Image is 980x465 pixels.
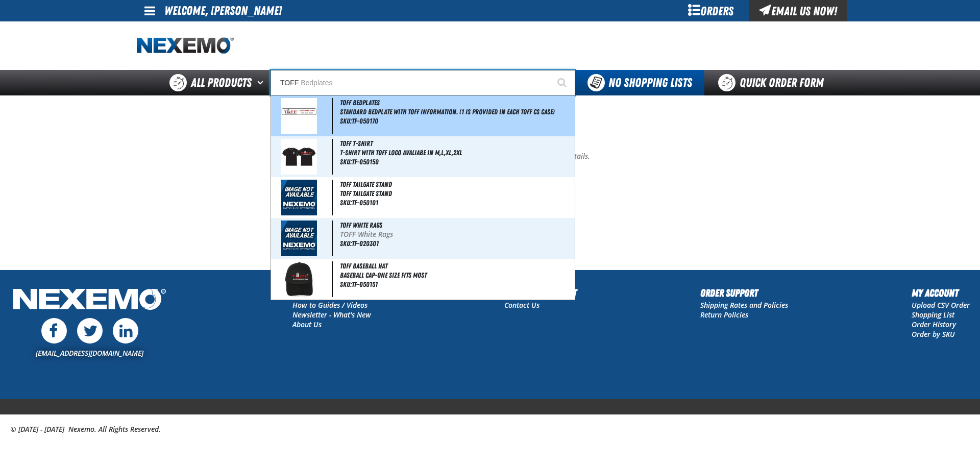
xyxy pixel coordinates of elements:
h2: My Account [912,285,970,301]
span: TOFF Tailgate Stand [340,180,392,188]
a: Order by SKU [912,329,955,339]
img: missing_image.jpg [281,180,317,215]
a: Newsletter - What's New [292,310,371,320]
a: About Us [292,320,322,329]
p: TOFF White Rags [340,230,573,239]
h2: Order Support [700,285,788,301]
img: 5b115817a150d005286144-050151-toff-baseball-hat_1.jpg [281,261,317,297]
span: No Shopping Lists [608,76,692,90]
span: TOFF Bedplates [340,99,380,107]
span: Standard bedplate with TOFF information. (1 is provided in each TOFF CS Case) [340,108,573,116]
p: Your order number is Z120078395 [137,142,843,152]
a: Return Policies [700,310,748,320]
button: Open All Products pages [254,70,271,95]
img: Nexemo logo [137,37,234,55]
a: Quick Order Form [704,70,843,95]
span: SKU:TF-050170 [340,117,378,125]
span: SKU:TF-020301 [340,239,379,248]
a: Shipping Rates and Policies [700,300,788,310]
span: TOFF Tailgate Stand [340,189,573,198]
a: Upload CSV Order [912,300,970,310]
button: Start Searching [550,70,575,95]
span: T-shirt with TOFF logo Avaliabe in M,L,XL,2XL [340,149,573,157]
span: SKU:TF-050101 [340,199,378,207]
a: Order History [912,320,956,329]
button: You do not have available Shopping Lists. Open to Create a New List [575,70,704,95]
img: 5b1158179ccfb355902790-050150-toff-t-shirt_1.jpg [281,139,317,175]
img: missing_image.jpg [281,221,317,256]
p: You will receive a confirmation email with your order details. [137,152,843,161]
a: How to Guides / Videos [292,300,367,310]
span: SKU:TF-050150 [340,158,379,166]
h2: Customer Support [504,285,577,301]
span: TOFF T-Shirt [340,139,373,148]
span: Baseball cap-one size fits most [340,271,573,280]
a: [EMAIL_ADDRESS][DOMAIN_NAME] [36,348,143,358]
a: Shopping List [912,310,954,320]
img: Nexemo Logo [10,285,169,315]
span: SKU:TF-050151 [340,280,378,288]
img: 5b115817a9960751895314-050170-toff-bedplates_1.jpg [281,98,317,134]
span: TOFF Baseball Hat [340,262,387,270]
h1: Thank You For Your Purchase! [137,111,843,129]
input: Search [271,70,575,95]
a: Contact Us [504,300,540,310]
span: All Products [191,74,252,92]
a: Home [137,37,234,55]
span: TOFF White Rags [340,221,382,229]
